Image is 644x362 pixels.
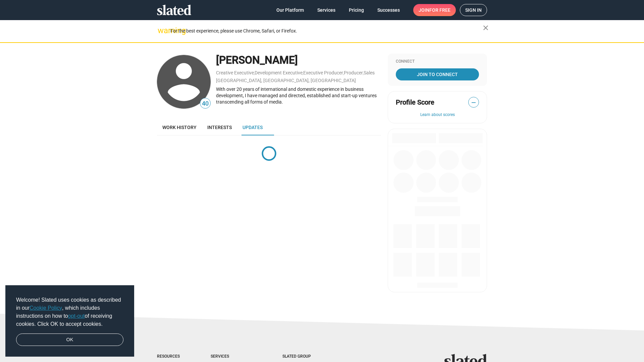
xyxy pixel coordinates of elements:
span: Services [317,4,335,16]
div: Services [211,354,256,359]
span: — [469,98,479,107]
a: Development Executive [255,70,303,75]
mat-icon: close [482,24,490,32]
a: Sales [364,70,375,75]
a: Pricing [343,4,369,16]
div: [PERSON_NAME] [216,53,381,67]
a: dismiss cookie message [16,334,123,346]
div: Connect [396,59,479,64]
a: Our Platform [271,4,309,16]
a: Work history [157,119,202,135]
span: Profile Score [396,98,434,107]
span: for free [429,4,450,16]
a: Successes [372,4,405,16]
a: Join To Connect [396,68,479,80]
span: , [254,71,255,75]
span: Sign in [465,4,482,16]
button: Learn about scores [396,112,479,118]
div: Slated Group [282,354,328,359]
a: [GEOGRAPHIC_DATA], [GEOGRAPHIC_DATA], [GEOGRAPHIC_DATA] [216,78,356,83]
a: Executive Producer [303,70,343,75]
span: Welcome! Slated uses cookies as described in our , which includes instructions on how to of recei... [16,296,123,328]
span: Join [419,4,450,16]
div: Resources [157,354,184,359]
span: Interests [207,125,232,130]
a: Interests [202,119,237,135]
span: Updates [243,125,263,130]
span: Join To Connect [397,68,478,80]
mat-icon: warning [158,26,166,35]
span: Work history [162,125,197,130]
a: Producer [344,70,363,75]
span: Pricing [349,4,364,16]
a: Services [312,4,341,16]
a: Joinfor free [413,4,456,16]
a: opt-out [68,313,85,319]
span: 40 [200,99,210,108]
span: , [303,71,303,75]
div: For the best experience, please use Chrome, Safari, or Firefox. [170,26,483,36]
div: cookieconsent [5,285,134,357]
a: Creative Executive [216,70,254,75]
span: Our Platform [276,4,304,16]
a: Sign in [460,4,487,16]
a: Updates [237,119,268,135]
span: , [363,71,364,75]
span: Successes [377,4,400,16]
a: Cookie Policy [30,305,62,311]
span: , [343,71,344,75]
div: With over 20 years of international and domestic experience in business development, I have manag... [216,86,381,105]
